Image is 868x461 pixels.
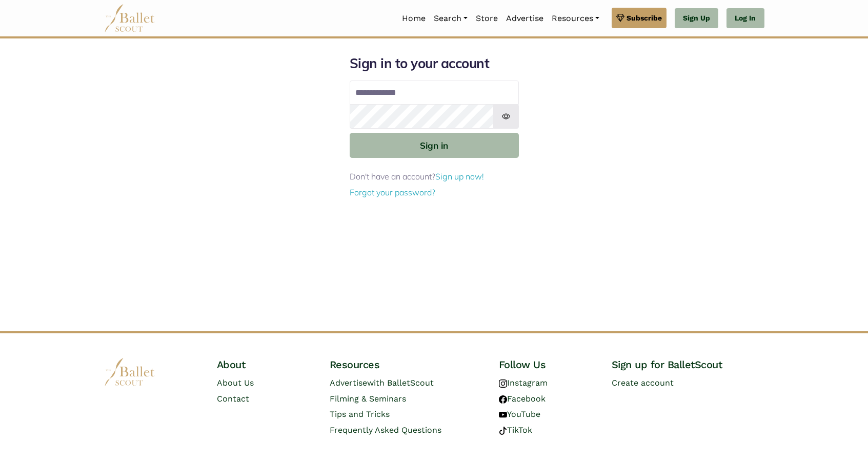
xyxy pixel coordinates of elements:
[616,12,624,24] img: gem.svg
[350,170,519,184] p: Don't have an account?
[612,378,674,388] a: Create account
[612,358,764,371] h4: Sign up for BalletScout
[627,12,662,24] span: Subscribe
[367,378,434,388] span: with BalletScout
[217,358,313,371] h4: About
[472,8,502,29] a: Store
[350,133,519,158] button: Sign in
[330,378,434,388] a: Advertisewith BalletScout
[350,55,519,72] h1: Sign in to your account
[499,395,507,404] img: facebook logo
[499,358,595,371] h4: Follow Us
[499,427,507,435] img: tiktok logo
[726,8,764,29] a: Log In
[612,8,667,28] a: Subscribe
[217,378,254,388] a: About Us
[330,394,406,404] a: Filming & Seminars
[675,8,718,29] a: Sign Up
[104,358,155,386] img: logo
[398,8,430,29] a: Home
[499,411,507,419] img: youtube logo
[435,171,484,182] a: Sign up now!
[350,187,435,197] a: Forgot your password?
[548,8,603,29] a: Resources
[499,409,540,419] a: YouTube
[499,378,548,388] a: Instagram
[330,409,390,419] a: Tips and Tricks
[499,425,532,435] a: TikTok
[217,394,249,404] a: Contact
[430,8,472,29] a: Search
[499,394,546,404] a: Facebook
[330,358,482,371] h4: Resources
[502,8,548,29] a: Advertise
[499,379,507,388] img: instagram logo
[330,425,441,435] a: Frequently Asked Questions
